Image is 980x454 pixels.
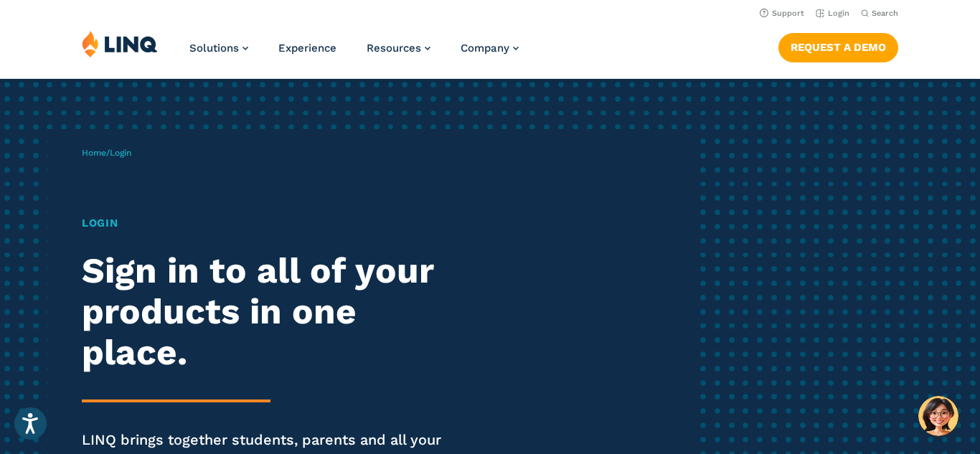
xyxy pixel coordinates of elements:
[918,396,958,436] button: Hello, have a question? Let’s chat.
[189,42,239,55] span: Solutions
[82,148,106,158] a: Home
[872,9,898,18] span: Search
[110,148,131,158] span: Login
[82,215,459,232] h1: Login
[82,148,131,158] span: /
[189,42,248,55] a: Solutions
[461,42,509,55] span: Company
[82,30,158,57] img: LINQ | K‑12 Software
[778,33,898,62] a: Request a Demo
[189,30,519,77] nav: Primary Navigation
[461,42,519,55] a: Company
[760,9,804,18] a: Support
[816,9,849,18] a: Login
[778,30,898,62] nav: Button Navigation
[82,250,459,372] h2: Sign in to all of your products in one place.
[278,42,336,55] a: Experience
[367,42,421,55] span: Resources
[367,42,430,55] a: Resources
[861,8,898,19] button: Open Search Bar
